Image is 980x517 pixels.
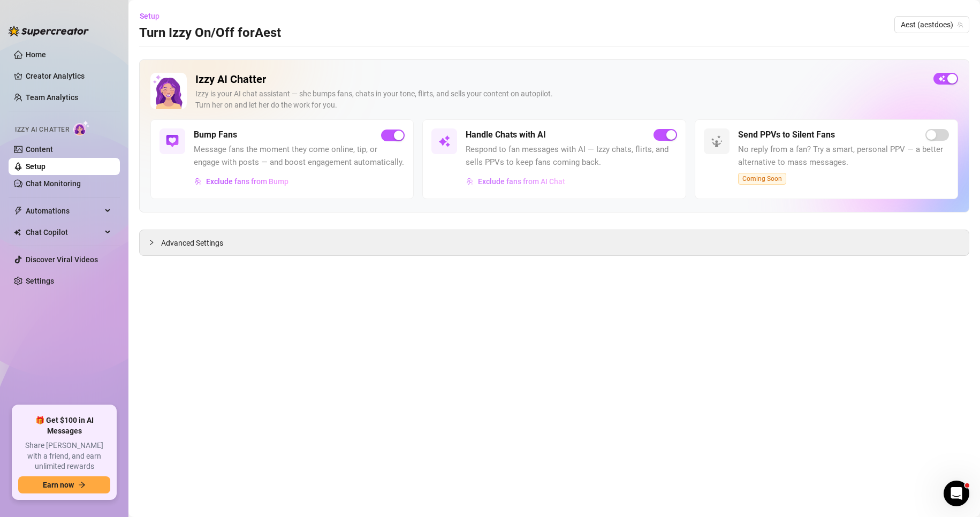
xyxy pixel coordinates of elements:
[710,135,723,148] img: svg%3e
[161,237,223,249] span: Advanced Settings
[26,224,102,241] span: Chat Copilot
[78,481,86,489] span: arrow-right
[738,173,786,185] span: Coming Soon
[150,73,187,109] img: Izzy AI Chatter
[18,476,110,493] button: Earn nowarrow-right
[73,120,90,136] img: AI Chatter
[140,12,159,20] span: Setup
[166,135,179,148] img: svg%3e
[139,25,281,42] h3: Turn Izzy On/Off for Aest
[26,179,81,188] a: Chat Monitoring
[438,135,451,148] img: svg%3e
[478,177,565,186] span: Exclude fans from AI Chat
[466,128,546,141] h5: Handle Chats with AI
[15,125,69,135] span: Izzy AI Chatter
[26,67,111,85] a: Creator Analytics
[26,277,54,285] a: Settings
[738,143,949,169] span: No reply from a fan? Try a smart, personal PPV — a better alternative to mass messages.
[139,7,168,25] button: Setup
[14,229,21,236] img: Chat Copilot
[14,207,22,215] span: thunderbolt
[26,202,102,219] span: Automations
[195,88,925,111] div: Izzy is your AI chat assistant — she bumps fans, chats in your tone, flirts, and sells your conte...
[466,143,677,169] span: Respond to fan messages with AI — Izzy chats, flirts, and sells PPVs to keep fans coming back.
[194,143,405,169] span: Message fans the moment they come online, tip, or engage with posts — and boost engagement automa...
[466,173,566,190] button: Exclude fans from AI Chat
[944,481,969,506] iframe: Intercom live chat
[18,415,110,436] span: 🎁 Get $100 in AI Messages
[194,173,289,190] button: Exclude fans from Bump
[466,178,474,185] img: svg%3e
[26,162,45,171] a: Setup
[26,50,46,59] a: Home
[26,255,98,264] a: Discover Viral Videos
[26,93,78,102] a: Team Analytics
[9,26,89,36] img: logo-BBDzfeDw.svg
[194,128,237,141] h5: Bump Fans
[738,128,835,141] h5: Send PPVs to Silent Fans
[43,481,74,489] span: Earn now
[206,177,288,186] span: Exclude fans from Bump
[194,178,202,185] img: svg%3e
[901,17,963,33] span: Aest (aestdoes)
[148,239,155,246] span: collapsed
[195,73,925,86] h2: Izzy AI Chatter
[18,440,110,472] span: Share [PERSON_NAME] with a friend, and earn unlimited rewards
[957,21,963,28] span: team
[26,145,53,154] a: Content
[148,237,161,248] div: collapsed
